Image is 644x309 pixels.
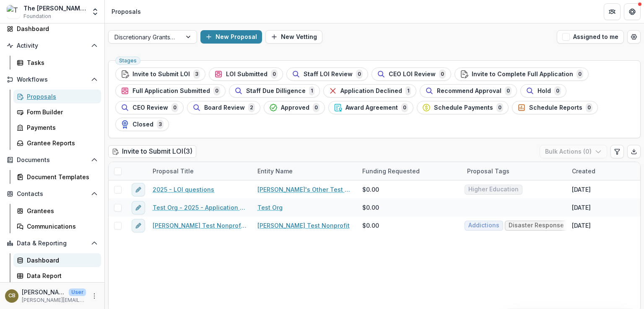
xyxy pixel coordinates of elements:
[264,101,325,114] button: Approved0
[153,203,247,212] a: Test Org - 2025 - Application questions over 25K
[357,162,462,180] div: Funding Requested
[17,24,94,33] div: Dashboard
[13,269,101,283] a: Data Report
[27,92,94,101] div: Proposals
[27,58,94,67] div: Tasks
[69,288,86,296] p: User
[213,86,220,95] span: 0
[13,136,101,150] a: Grantee Reports
[520,84,566,98] button: Hold0
[108,145,196,157] h2: Invite to Submit LOI ( 3 )
[112,7,141,16] div: Proposals
[115,101,184,114] button: CEO Review0
[257,221,350,230] a: [PERSON_NAME] Test Nonprofit
[132,104,168,111] span: CEO Review
[153,185,214,194] a: 2025 - LOI questions
[439,70,446,79] span: 0
[132,71,190,78] span: Invite to Submit LOI
[200,30,262,44] button: New Proposal
[3,153,101,167] button: Open Documents
[132,183,145,196] button: edit
[252,167,298,175] div: Entity Name
[462,167,514,175] div: Proposal Tags
[389,71,436,78] span: CEO LOI Review
[22,296,86,304] p: [PERSON_NAME][EMAIL_ADDRESS][PERSON_NAME][DOMAIN_NAME]
[8,293,16,299] div: Corinne Bergeron
[148,162,252,180] div: Proposal Title
[13,56,101,70] a: Tasks
[13,219,101,233] a: Communications
[248,103,255,112] span: 2
[257,203,283,212] a: Test Org
[115,84,226,98] button: Full Application Submitted0
[7,5,20,18] img: The Frist Foundation Workflow Sandbox
[3,237,101,250] button: Open Data & Reporting
[115,67,205,81] button: Invite to Submit LOI3
[27,139,94,147] div: Grantee Reports
[572,185,591,194] div: [DATE]
[17,191,88,198] span: Contacts
[187,101,260,114] button: Board Review2
[340,88,402,95] span: Application Declined
[226,71,267,78] span: LOI Submitted
[23,13,51,20] span: Foundation
[17,42,88,49] span: Activity
[572,203,591,212] div: [DATE]
[193,70,200,79] span: 3
[357,167,425,175] div: Funding Requested
[119,58,137,64] span: Stages
[265,30,322,44] button: New Vetting
[567,167,600,175] div: Created
[27,173,94,181] div: Document Templates
[437,88,501,95] span: Recommend Approval
[171,103,178,112] span: 0
[454,67,589,81] button: Invite to Complete Full Application0
[557,30,624,44] button: Assigned to me
[108,5,144,18] nav: breadcrumb
[13,204,101,218] a: Grantees
[323,84,416,98] button: Application Declined1
[604,3,621,20] button: Partners
[17,76,88,83] span: Workflows
[462,162,567,180] div: Proposal Tags
[22,288,65,296] p: [PERSON_NAME]
[27,123,94,132] div: Payments
[13,253,101,267] a: Dashboard
[540,145,607,158] button: Bulk Actions (0)
[153,221,247,230] a: [PERSON_NAME] Test Nonprofit - 2025 - LOI questions
[417,101,509,114] button: Schedule Payments0
[420,84,517,98] button: Recommend Approval0
[554,86,561,95] span: 0
[17,157,88,164] span: Documents
[356,70,363,79] span: 0
[13,121,101,134] a: Payments
[304,71,353,78] span: Staff LOI Review
[132,219,145,232] button: edit
[405,86,411,95] span: 1
[3,73,101,86] button: Open Workflows
[529,104,582,111] span: Schedule Reports
[286,67,368,81] button: Staff LOI Review0
[472,71,573,78] span: Invite to Complete Full Application
[328,101,413,114] button: Award Agreement0
[27,256,94,265] div: Dashboard
[371,67,451,81] button: CEO LOI Review0
[27,206,94,215] div: Grantees
[115,118,169,131] button: Closed3
[572,221,591,230] div: [DATE]
[89,3,101,20] button: Open entity switcher
[496,103,503,112] span: 0
[3,39,101,52] button: Open Activity
[271,70,278,79] span: 0
[132,88,210,95] span: Full Application Submitted
[538,88,551,95] span: Hold
[362,221,379,230] span: $0.00
[505,86,512,95] span: 0
[512,101,598,114] button: Schedule Reports0
[401,103,408,112] span: 0
[434,104,493,111] span: Schedule Payments
[610,145,624,158] button: Edit table settings
[204,104,245,111] span: Board Review
[624,3,641,20] button: Get Help
[13,90,101,103] a: Proposals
